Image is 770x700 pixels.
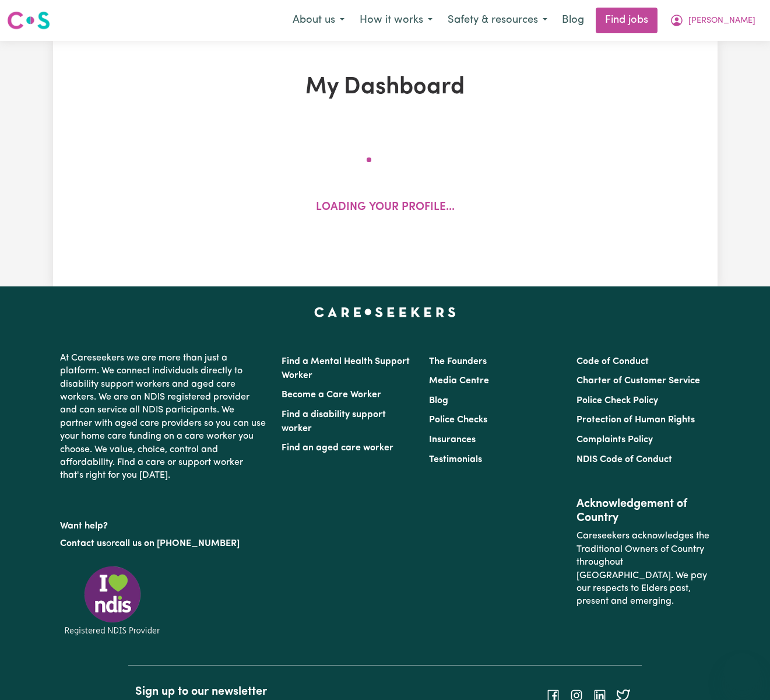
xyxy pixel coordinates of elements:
a: Blog [429,396,448,405]
a: Become a Care Worker [282,390,381,400]
p: Loading your profile... [316,199,455,216]
a: The Founders [429,357,487,366]
button: About us [285,8,352,33]
a: Find an aged care worker [282,443,393,453]
a: Find a disability support worker [282,410,386,433]
a: Protection of Human Rights [576,415,695,425]
a: Careseekers home page [314,307,456,317]
a: NDIS Code of Conduct [576,455,672,464]
a: Complaints Policy [576,435,653,444]
a: Follow Careseekers on Instagram [569,690,583,699]
p: Want help? [60,515,268,533]
h2: Sign up to our newsletter [135,685,378,699]
p: Careseekers acknowledges the Traditional Owners of Country throughout [GEOGRAPHIC_DATA]. We pay o... [576,525,710,612]
a: Find jobs [596,8,658,33]
button: My Account [662,8,763,33]
a: Testimonials [429,455,482,464]
a: Police Check Policy [576,396,658,405]
a: Careseekers logo [7,7,50,34]
a: Insurances [429,435,476,444]
a: Follow Careseekers on Facebook [546,690,560,699]
a: Contact us [60,539,106,548]
p: or [60,533,268,555]
h1: My Dashboard [171,73,600,101]
button: Safety & resources [440,8,555,33]
h2: Acknowledgement of Country [576,497,710,525]
a: Blog [555,8,591,33]
iframe: Button to launch messaging window [723,653,761,691]
img: Careseekers logo [7,10,50,31]
img: Registered NDIS provider [60,564,165,637]
a: Find a Mental Health Support Worker [282,357,410,380]
a: Follow Careseekers on Twitter [616,690,630,699]
a: Follow Careseekers on LinkedIn [593,690,607,699]
a: Media Centre [429,376,489,386]
span: [PERSON_NAME] [688,15,755,27]
button: How it works [352,8,440,33]
a: Charter of Customer Service [576,376,700,386]
p: At Careseekers we are more than just a platform. We connect individuals directly to disability su... [60,347,268,487]
a: call us on [PHONE_NUMBER] [115,539,240,548]
a: Police Checks [429,415,487,425]
a: Code of Conduct [576,357,649,366]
